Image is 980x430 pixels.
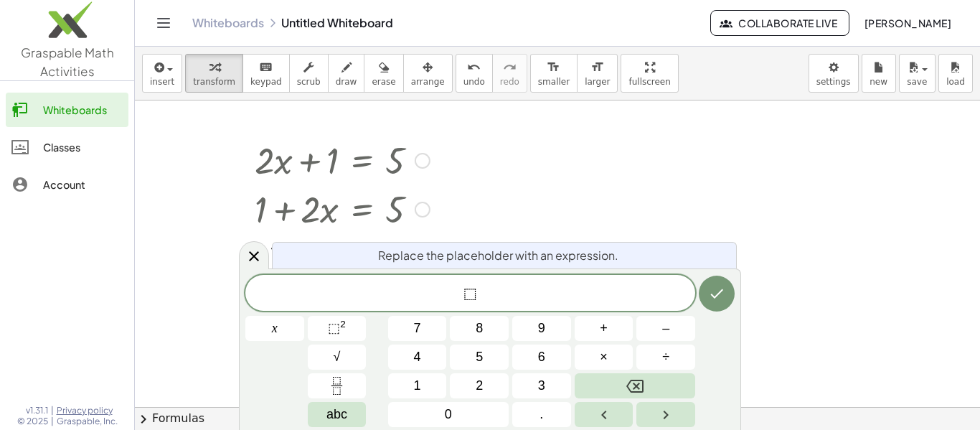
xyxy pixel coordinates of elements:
[575,316,633,341] button: Plus
[722,17,837,29] span: Collaborate Live
[636,402,695,427] button: Right arrow
[467,59,481,76] i: undo
[414,319,421,338] span: 7
[6,130,128,164] a: Classes
[17,416,48,427] span: © 2025
[503,59,517,76] i: redo
[816,77,851,87] span: settings
[600,319,608,338] span: +
[500,77,519,87] span: redo
[6,93,128,127] a: Whiteboards
[336,77,357,87] span: draw
[388,402,509,427] button: 0
[414,376,421,396] span: 1
[476,319,483,338] span: 8
[575,373,695,398] button: Backspace
[590,59,604,76] i: format_size
[463,77,485,87] span: undo
[26,405,48,416] span: v1.31.1
[862,54,896,93] button: new
[450,345,509,370] button: 5
[340,319,346,329] sup: 2
[57,405,118,416] a: Privacy policy
[538,376,545,396] span: 3
[272,319,278,338] span: x
[946,77,965,87] span: load
[51,416,54,427] span: |
[547,59,560,76] i: format_size
[636,345,695,370] button: Divide
[575,345,633,370] button: Times
[852,10,963,36] button: [PERSON_NAME]
[388,345,447,370] button: 4
[289,54,329,93] button: scrub
[907,77,927,87] span: save
[193,77,235,87] span: transform
[308,316,367,341] button: Squared
[492,54,527,93] button: redoredo
[476,347,483,367] span: 5
[538,319,545,338] span: 9
[414,347,421,367] span: 4
[364,54,403,93] button: erase
[43,139,123,156] div: Classes
[51,405,54,416] span: |
[6,167,128,202] a: Account
[328,54,365,93] button: draw
[636,316,695,341] button: Minus
[600,347,608,367] span: ×
[538,347,545,367] span: 6
[21,45,114,79] span: Graspable Math Activities
[150,77,174,87] span: insert
[575,402,633,427] button: Left arrow
[476,376,483,396] span: 2
[326,405,347,424] span: abc
[512,373,571,398] button: 3
[152,11,175,34] button: Toggle navigation
[308,373,367,398] button: Fraction
[242,54,290,93] button: keyboardkeypad
[662,347,669,367] span: ÷
[245,316,304,341] button: x
[43,176,123,193] div: Account
[710,10,849,36] button: Collaborate Live
[809,54,859,93] button: settings
[538,77,570,87] span: smaller
[135,407,980,430] button: chevron_rightFormulas
[388,316,447,341] button: 7
[403,54,453,93] button: arrange
[185,54,243,93] button: transform
[512,402,571,427] button: .
[585,77,610,87] span: larger
[699,276,735,312] button: Done
[57,416,118,427] span: Graspable, Inc.
[938,54,973,93] button: load
[297,77,321,87] span: scrub
[445,405,452,424] span: 0
[456,54,493,93] button: undoundo
[662,319,669,338] span: –
[328,321,340,335] span: ⬚
[577,54,618,93] button: format_sizelarger
[259,59,273,76] i: keyboard
[334,347,341,367] span: √
[411,77,445,87] span: arrange
[308,345,367,370] button: Square root
[192,16,264,30] a: Whiteboards
[372,77,395,87] span: erase
[864,17,951,29] span: [PERSON_NAME]
[308,402,367,427] button: Alphabet
[142,54,182,93] button: insert
[43,101,123,118] div: Whiteboards
[540,405,543,424] span: .
[450,373,509,398] button: 2
[378,247,618,264] span: Replace the placeholder with an expression.
[899,54,936,93] button: save
[250,77,282,87] span: keypad
[512,345,571,370] button: 6
[621,54,678,93] button: fullscreen
[463,286,477,303] span: ⬚
[512,316,571,341] button: 9
[450,316,509,341] button: 8
[388,373,447,398] button: 1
